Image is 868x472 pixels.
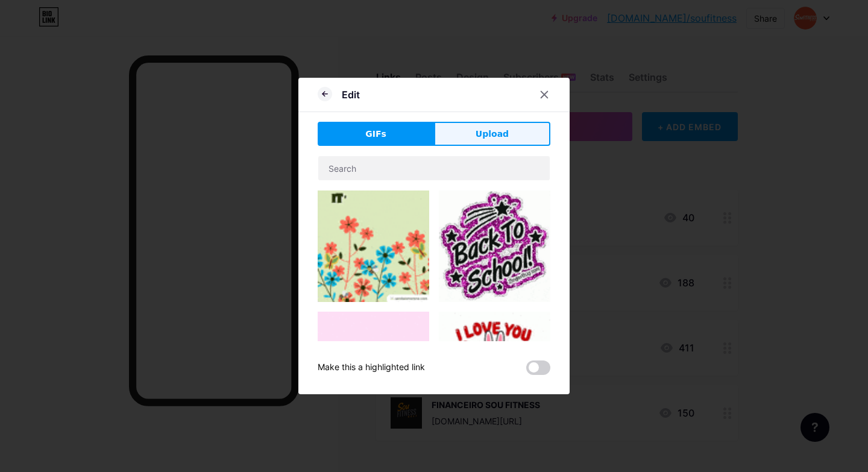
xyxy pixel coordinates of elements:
img: Gihpy [318,190,429,302]
span: Upload [476,128,509,140]
button: Upload [434,122,550,146]
input: Search [318,156,550,180]
img: Gihpy [318,312,429,423]
img: Gihpy [439,190,550,302]
button: GIFs [318,122,434,146]
div: Edit [342,87,360,102]
span: GIFs [365,128,386,140]
div: Make this a highlighted link [318,360,425,375]
img: Gihpy [439,312,550,407]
